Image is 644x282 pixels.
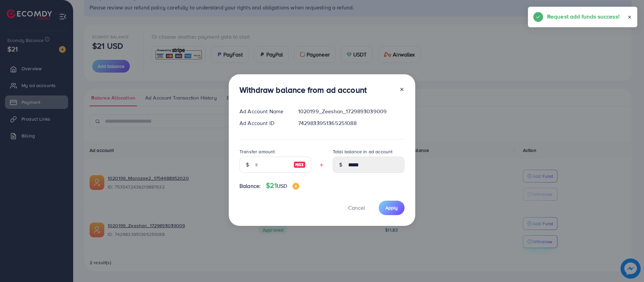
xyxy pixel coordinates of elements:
[292,183,299,190] img: image
[340,201,373,215] button: Cancel
[277,182,287,190] span: USD
[239,148,275,155] label: Transfer amount
[385,204,398,211] span: Apply
[293,161,306,169] img: image
[293,119,410,127] div: 7429833951365251088
[266,182,299,190] h4: $21
[239,182,261,190] span: Balance:
[547,12,620,21] h5: Request add funds success!
[234,119,293,127] div: Ad Account ID
[379,201,405,215] button: Apply
[333,148,392,155] label: Total balance in ad account
[239,85,367,95] h3: Withdraw balance from ad account
[234,108,293,115] div: Ad Account Name
[293,108,410,115] div: 1020199_Zeeshan_1729893039009
[348,204,365,211] span: Cancel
